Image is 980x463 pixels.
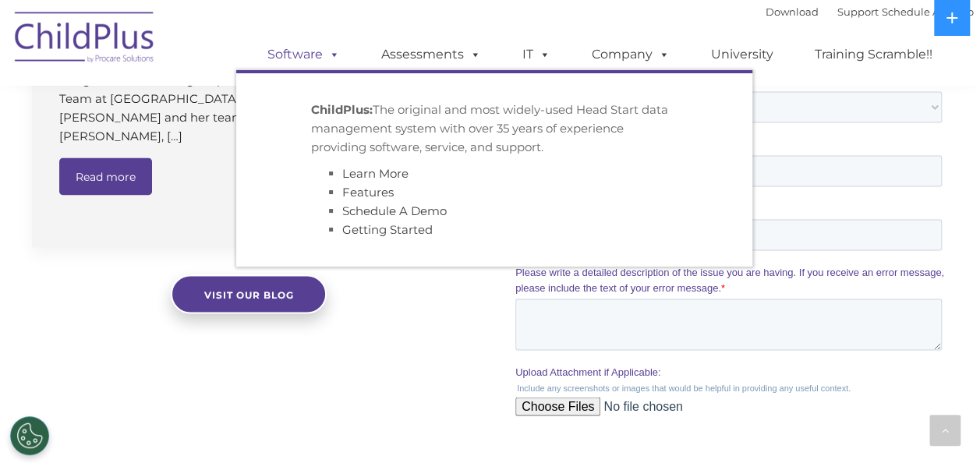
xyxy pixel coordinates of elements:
a: Support [837,5,879,18]
a: Visit our blog [171,274,327,313]
button: Cookies Settings [10,416,49,455]
a: Learn More [342,166,409,181]
font: | [766,5,974,18]
a: Getting Started [342,222,433,237]
span: Last name [217,103,264,115]
span: Phone number [217,167,283,178]
p: Congratulations to Bright Spots winners [PERSON_NAME] & Team at [GEOGRAPHIC_DATA]​! Pictured abov... [59,71,441,146]
p: The original and most widely-used Head Start data management system with over 35 years of experie... [311,101,678,157]
strong: ChildPlus: [311,102,373,117]
a: Company [576,39,685,70]
a: Download [766,5,819,18]
a: Features [342,185,394,200]
a: IT [507,39,566,70]
span: Visit our blog [203,288,293,300]
a: University [695,39,789,70]
a: Training Scramble!! [799,39,948,70]
a: Assessments [366,39,497,70]
img: ChildPlus by Procare Solutions [7,1,163,79]
a: Read more [59,157,152,195]
a: Schedule A Demo [342,203,447,218]
a: Software [252,39,356,70]
a: Schedule A Demo [882,5,974,18]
